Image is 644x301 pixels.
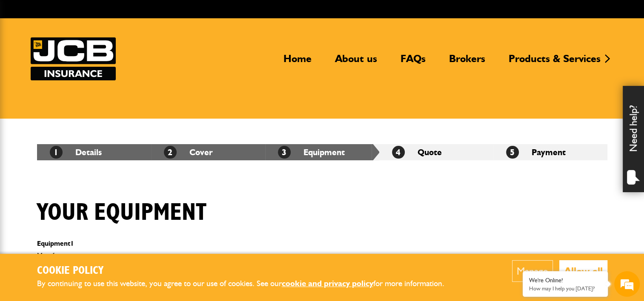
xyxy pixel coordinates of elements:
[31,37,116,80] a: JCB Insurance Services
[50,146,63,159] span: 1
[164,147,213,157] a: 2Cover
[329,52,384,72] a: About us
[11,104,155,122] input: Enter your email address
[14,47,36,59] img: d_20077148190_company_1631870298795_20077148190
[116,236,155,247] em: Start Chat
[506,146,519,159] span: 5
[31,37,116,80] img: JCB Insurance Services logo
[278,146,291,159] span: 3
[37,199,206,227] h1: Your equipment
[392,146,405,159] span: 4
[282,278,373,288] a: cookie and privacy policy
[37,277,458,290] p: By continuing to use this website, you agree to our use of cookies. See our for more information.
[140,4,160,25] div: Minimize live chat window
[277,52,318,72] a: Home
[164,146,177,159] span: 2
[11,79,155,97] input: Enter your last name
[379,144,493,160] li: Quote
[265,144,379,160] li: Equipment
[394,52,432,72] a: FAQs
[70,239,74,247] span: 1
[37,264,458,278] h2: Cookie Policy
[512,260,553,282] button: Manage
[37,252,413,259] label: Manufacturer
[443,52,492,72] a: Brokers
[37,240,413,247] p: Equipment
[11,154,155,229] textarea: Type your message and hit 'Enter'
[559,260,607,282] button: Allow all
[529,277,601,284] div: We're Online!
[11,129,155,148] input: Enter your phone number
[502,52,607,72] a: Products & Services
[50,147,102,157] a: 1Details
[529,285,601,292] p: How may I help you today?
[623,86,644,192] div: Need help?
[44,48,143,59] div: Chat with us now
[493,144,607,160] li: Payment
